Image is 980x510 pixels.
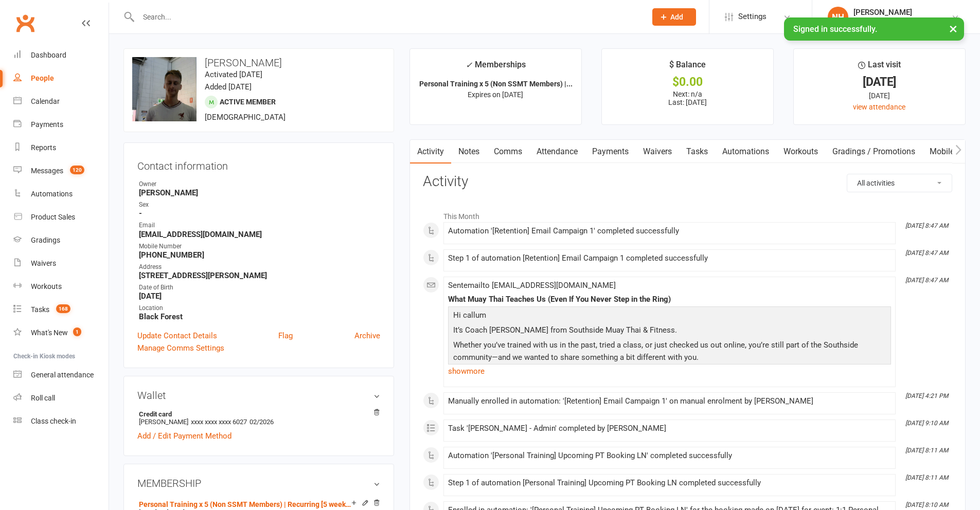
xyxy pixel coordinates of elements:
h3: Contact information [137,156,380,172]
a: Archive [354,330,380,342]
i: [DATE] 8:47 AM [905,222,948,229]
a: Messages 120 [13,159,109,183]
i: [DATE] 8:47 AM [905,277,948,284]
a: Automations [715,140,776,163]
a: Clubworx [12,10,38,36]
div: Workouts [31,282,62,290]
strong: [DATE] [139,292,380,301]
div: Date of Birth [139,283,380,293]
strong: Personal Training x 5 (Non SSMT Members) |... [419,80,573,88]
a: Waivers [636,140,679,163]
a: Workouts [13,275,109,298]
span: Settings [738,5,767,28]
strong: [PERSON_NAME] [139,188,380,197]
img: image1676855334.png [132,57,197,121]
p: Next: n/a Last: [DATE] [611,90,764,106]
a: General attendance kiosk mode [13,363,109,387]
div: Calendar [31,97,60,105]
i: [DATE] 8:10 AM [905,501,948,508]
a: Activity [410,140,451,163]
a: Waivers [13,252,109,275]
i: ✓ [466,60,472,70]
div: Product Sales [31,213,75,221]
div: Roll call [31,394,55,402]
div: What Muay Thai Teaches Us (Even If You Never Step in the Ring) [448,295,891,304]
a: Attendance [529,140,585,163]
strong: [STREET_ADDRESS][PERSON_NAME] [139,271,380,280]
div: Memberships [466,58,526,77]
div: Mobile Number [139,242,380,251]
i: [DATE] 8:11 AM [905,447,948,454]
span: 1 [73,327,81,336]
a: Class kiosk mode [13,410,109,433]
span: Active member [220,98,276,106]
div: $ Balance [669,58,706,77]
input: Search... [135,10,639,24]
span: 168 [56,304,70,313]
div: Tasks [31,305,49,314]
div: Gradings [31,236,60,244]
div: Email [139,221,380,230]
strong: [EMAIL_ADDRESS][DOMAIN_NAME] [139,230,380,239]
a: Add / Edit Payment Method [137,430,231,442]
time: Added [DATE] [205,82,252,92]
div: Payments [31,120,63,129]
span: Sent email to [EMAIL_ADDRESS][DOMAIN_NAME] [448,281,616,290]
div: People [31,74,54,82]
span: 02/2026 [250,418,274,426]
a: Comms [487,140,529,163]
a: Automations [13,183,109,206]
a: Reports [13,136,109,159]
a: Flag [278,330,293,342]
li: [PERSON_NAME] [137,409,380,427]
a: Tasks 168 [13,298,109,321]
a: Tasks [679,140,715,163]
a: Gradings [13,229,109,252]
a: Dashboard [13,44,109,67]
p: It’s Coach [PERSON_NAME] from Southside Muay Thai & Fitness. [451,324,888,339]
strong: Black Forest [139,312,380,321]
div: General attendance [31,371,94,379]
strong: [PHONE_NUMBER] [139,250,380,260]
a: Calendar [13,90,109,113]
span: Add [670,13,683,21]
li: This Month [423,206,952,222]
h3: Wallet [137,390,380,401]
a: People [13,67,109,90]
a: show more [448,364,891,378]
a: Payments [585,140,636,163]
a: Roll call [13,387,109,410]
div: $0.00 [611,77,764,87]
div: Step 1 of automation [Retention] Email Campaign 1 completed successfully [448,254,891,263]
a: Payments [13,113,109,136]
div: Reports [31,143,56,152]
div: Location [139,303,380,313]
i: [DATE] 4:21 PM [905,392,948,399]
div: Manually enrolled in automation: '[Retention] Email Campaign 1' on manual enrolment by [PERSON_NAME] [448,397,891,406]
div: Sex [139,200,380,210]
span: 120 [70,166,84,174]
div: Task '[PERSON_NAME] - Admin' completed by [PERSON_NAME] [448,424,891,433]
h3: [PERSON_NAME] [132,57,385,68]
div: Automations [31,190,73,198]
strong: Credit card [139,410,375,418]
button: Add [652,8,696,26]
div: Class check-in [31,417,76,425]
div: Address [139,262,380,272]
span: xxxx xxxx xxxx 6027 [191,418,247,426]
h3: Activity [423,174,952,190]
a: Manage Comms Settings [137,342,224,354]
time: Activated [DATE] [205,70,262,79]
div: Waivers [31,259,56,267]
a: Notes [451,140,487,163]
a: Personal Training x 5 (Non SSMT Members) | Recurring [5 weeks] [139,500,351,508]
div: Step 1 of automation [Personal Training] Upcoming PT Booking LN completed successfully [448,479,891,487]
i: [DATE] 9:10 AM [905,420,948,427]
p: Whether you’ve trained with us in the past, tried a class, or just checked us out online, you’re ... [451,339,888,366]
p: Hi callum [451,309,888,324]
div: What's New [31,329,68,337]
a: Update Contact Details [137,330,217,342]
h3: MEMBERSHIP [137,478,380,489]
strong: - [139,209,380,218]
div: Messages [31,167,63,175]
